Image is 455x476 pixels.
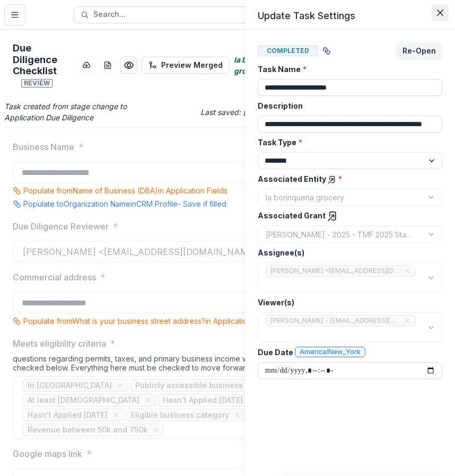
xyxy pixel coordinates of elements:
label: Associated Entity [258,173,436,184]
label: Viewer(s) [258,297,436,308]
span: Completed [258,46,318,56]
span: America/New_York [300,348,361,356]
label: Task Name [258,64,436,75]
label: Assignee(s) [258,247,436,258]
label: Task Type [258,137,436,148]
button: View dependent tasks [318,42,335,59]
label: Associated Grant [258,210,436,222]
button: Close [432,4,449,21]
label: Description [258,100,436,111]
button: Re-Open [396,42,442,59]
label: Due Date [258,347,436,358]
